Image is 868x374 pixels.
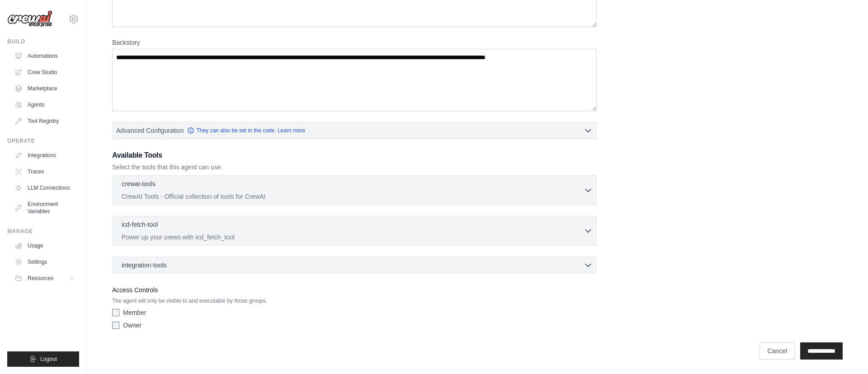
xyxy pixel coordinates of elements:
[11,65,79,79] a: Crew Studio
[11,49,79,63] a: Automations
[112,285,597,295] label: Access Controls
[7,38,79,45] div: Build
[11,271,79,285] button: Resources
[122,179,156,188] p: crewai-tools
[11,148,79,163] a: Integrations
[116,126,184,135] span: Advanced Configuration
[7,228,79,235] div: Manage
[7,351,79,367] button: Logout
[7,10,52,28] img: Logo
[122,261,167,270] span: integration-tools
[7,137,79,145] div: Operate
[11,98,79,112] a: Agents
[112,150,597,161] h3: Available Tools
[11,164,79,179] a: Traces
[11,81,79,96] a: Marketplace
[122,220,158,229] p: icd-fetch-tool
[11,181,79,195] a: LLM Connections
[113,122,596,139] button: Advanced Configuration They can also be set in the code. Learn more
[112,163,597,172] p: Select the tools that this agent can use.
[122,233,584,242] p: Power up your crews with icd_fetch_tool
[123,321,142,330] label: Owner
[40,355,57,363] span: Logout
[112,38,597,47] label: Backstory
[112,297,597,304] p: The agent will only be visible to and executable by those groups.
[187,127,305,134] a: They can also be set in the code. Learn more
[123,308,146,317] label: Member
[11,197,79,219] a: Environment Variables
[11,114,79,128] a: Tool Registry
[11,255,79,269] a: Settings
[11,238,79,253] a: Usage
[116,179,593,201] button: crewai-tools CrewAI Tools - Official collection of tools for CrewAI
[116,261,593,270] button: integration-tools
[116,220,593,242] button: icd-fetch-tool Power up your crews with icd_fetch_tool
[122,192,584,201] p: CrewAI Tools - Official collection of tools for CrewAI
[28,275,53,282] span: Resources
[759,342,795,360] a: Cancel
